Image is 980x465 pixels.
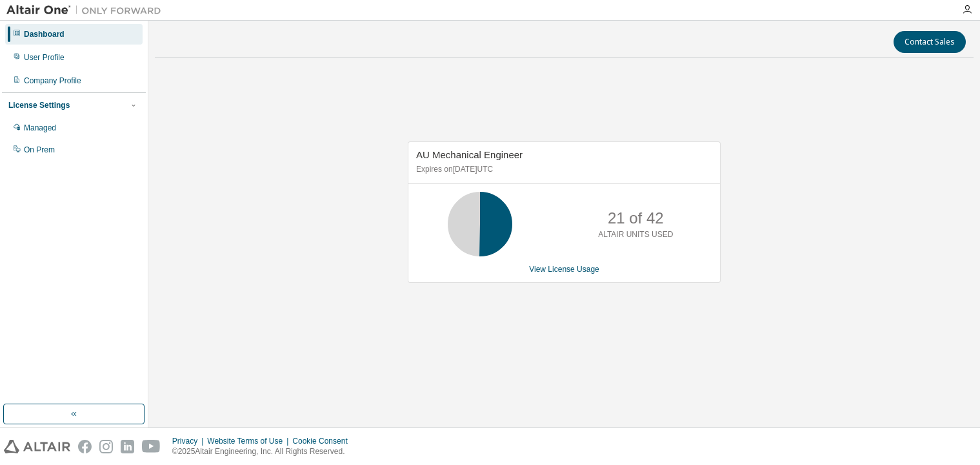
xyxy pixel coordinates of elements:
div: Privacy [172,436,207,446]
img: youtube.svg [142,440,161,453]
span: AU Mechanical Engineer [416,149,523,160]
p: 21 of 42 [608,207,664,229]
img: facebook.svg [78,440,92,453]
div: Dashboard [24,29,65,39]
img: linkedin.svg [121,440,134,453]
button: Contact Sales [894,31,966,53]
p: © 2025 Altair Engineering, Inc. All Rights Reserved. [172,446,355,457]
div: Cookie Consent [292,436,355,446]
div: User Profile [24,52,65,63]
p: Expires on [DATE] UTC [416,164,709,175]
div: Company Profile [24,76,81,86]
div: Managed [24,123,56,133]
img: altair_logo.svg [4,440,70,453]
p: ALTAIR UNITS USED [598,229,673,240]
div: Website Terms of Use [207,436,292,446]
div: On Prem [24,145,55,155]
img: instagram.svg [99,440,113,453]
div: License Settings [8,100,70,110]
img: Altair One [6,4,168,17]
a: View License Usage [529,265,599,274]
